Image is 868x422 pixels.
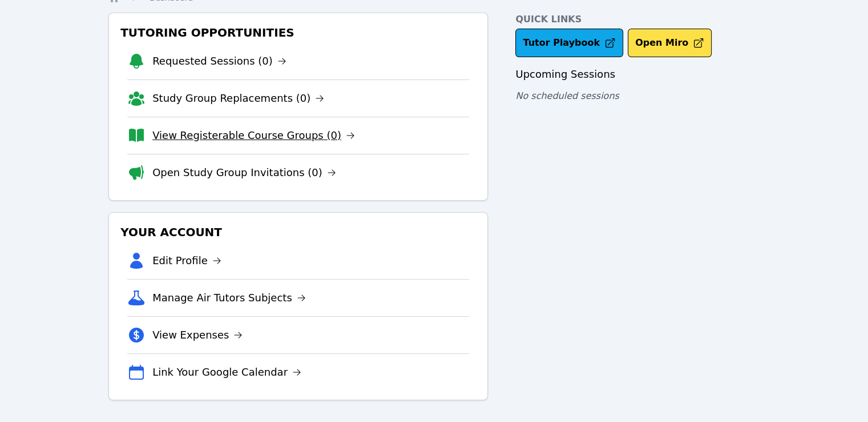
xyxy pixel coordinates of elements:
[152,128,355,144] a: View Registerable Course Groups (0)
[515,29,623,57] a: Tutor Playbook
[152,253,221,269] a: Edit Profile
[152,364,301,380] a: Link Your Google Calendar
[152,290,306,306] a: Manage Air Tutors Subjects
[118,222,478,242] h3: Your Account
[515,90,619,101] span: No scheduled sessions
[118,22,478,43] h3: Tutoring Opportunities
[152,165,336,181] a: Open Study Group Invitations (0)
[628,29,712,57] button: Open Miro
[152,53,286,69] a: Requested Sessions (0)
[515,66,760,82] h3: Upcoming Sessions
[515,13,760,26] h4: Quick Links
[152,327,243,343] a: View Expenses
[152,90,324,106] a: Study Group Replacements (0)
